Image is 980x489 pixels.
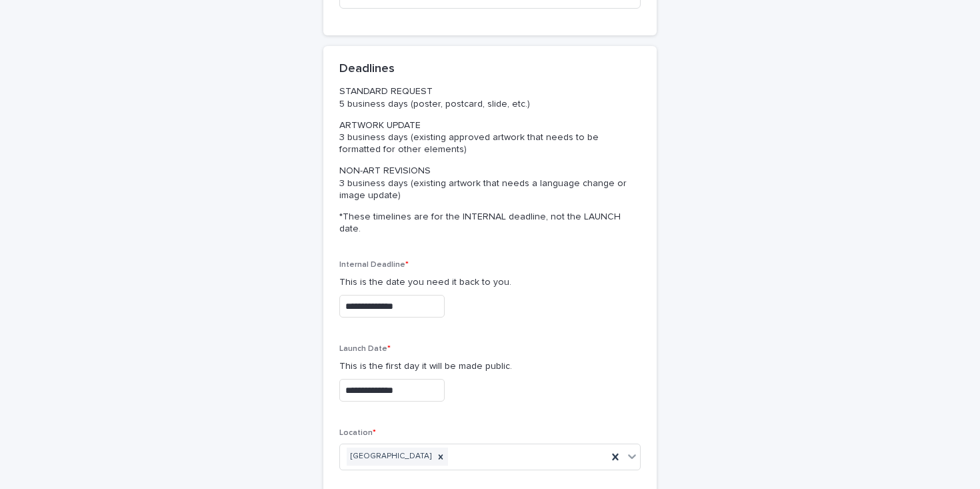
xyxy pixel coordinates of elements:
[339,261,409,269] span: Internal Deadline
[339,211,635,235] p: *These timelines are for the INTERNAL deadline, not the LAUNCH date.
[339,62,395,77] h2: Deadlines
[339,85,635,109] p: STANDARD REQUEST 5 business days (poster, postcard, slide, etc.)
[339,165,635,201] p: NON-ART REVISIONS 3 business days (existing artwork that needs a language change or image update)
[339,276,641,290] p: This is the date you need it back to you.
[339,429,376,437] span: Location
[347,448,433,466] div: [GEOGRAPHIC_DATA]
[339,360,641,374] p: This is the first day it will be made public.
[339,119,635,156] p: ARTWORK UPDATE 3 business days (existing approved artwork that needs to be formatted for other el...
[339,345,391,353] span: Launch Date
